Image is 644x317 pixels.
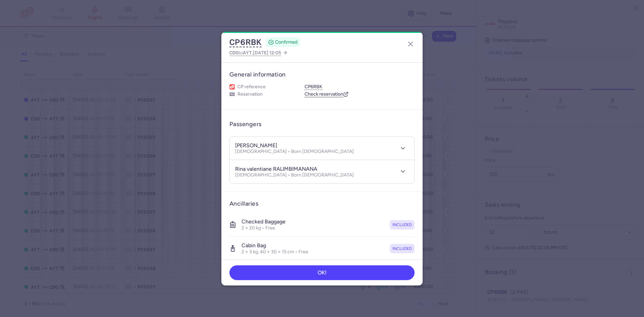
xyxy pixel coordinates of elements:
[241,225,285,231] p: 2 × 20 kg • Free
[229,49,288,57] a: CDGtoAYT,[DATE] 12:05
[392,245,412,252] span: included
[241,218,285,225] h4: Checked baggage
[229,120,262,128] h3: Passengers
[229,265,415,280] button: OK!
[392,221,412,228] span: included
[275,39,298,46] span: CONFIRMED
[237,84,266,90] span: CP reference
[229,37,262,47] button: CP6RBK
[318,270,327,276] span: OK!
[241,242,308,249] h4: Cabin bag
[305,84,322,90] button: CP6RBK
[241,249,308,255] p: 2 × 3 kg, 40 × 30 × 15 cm • Free
[235,166,317,172] h4: rina valentiane RALIMBIMANANA
[305,91,348,97] a: Check reservation
[229,50,238,55] span: CDG
[235,172,354,178] p: [DEMOGRAPHIC_DATA] • Born [DEMOGRAPHIC_DATA]
[229,49,281,57] span: to ,
[229,84,235,90] figure: 1L airline logo
[229,200,415,208] h3: Ancillaries
[235,142,277,149] h4: [PERSON_NAME]
[229,71,415,78] h3: General information
[237,91,263,97] span: Reservation
[243,50,252,55] span: AYT
[253,50,281,56] span: [DATE] 12:05
[235,149,354,154] p: [DEMOGRAPHIC_DATA] • Born [DEMOGRAPHIC_DATA]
